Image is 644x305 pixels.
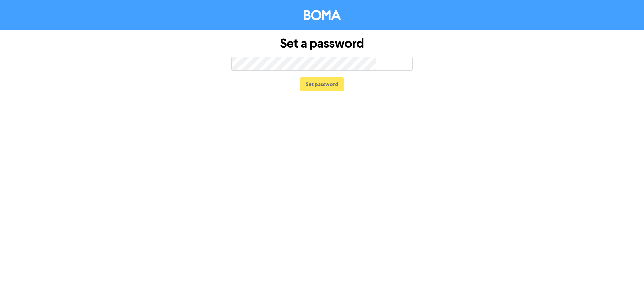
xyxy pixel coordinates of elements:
[610,273,644,305] iframe: Chat Widget
[300,77,344,91] button: Set password
[358,56,412,71] span: too short
[231,36,413,51] h1: Set a password
[304,10,341,20] img: BOMA Logo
